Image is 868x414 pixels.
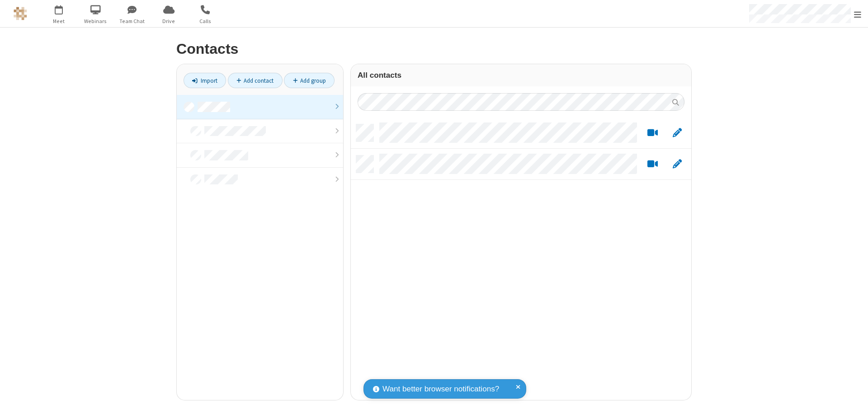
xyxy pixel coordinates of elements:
div: grid [351,118,691,400]
h2: Contacts [176,41,692,57]
a: Add contact [228,73,283,88]
a: Add group [284,73,335,88]
button: Edit [668,159,686,170]
img: QA Selenium DO NOT DELETE OR CHANGE [14,7,27,20]
span: Team Chat [115,17,149,25]
button: Start a video meeting [644,127,661,139]
a: Import [184,73,226,88]
button: Edit [668,127,686,139]
span: Calls [189,17,222,25]
span: Meet [42,17,76,25]
span: Want better browser notifications? [382,383,499,395]
span: Drive [152,17,186,25]
button: Start a video meeting [644,159,661,170]
span: Webinars [79,17,113,25]
h3: All contacts [358,71,684,80]
iframe: Chat [845,390,861,408]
